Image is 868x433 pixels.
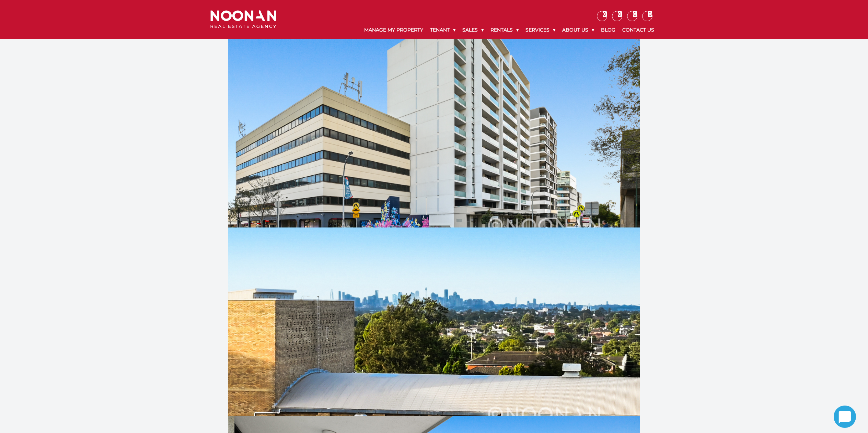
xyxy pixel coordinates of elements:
[459,21,487,39] a: Sales
[559,21,598,39] a: About Us
[522,21,559,39] a: Services
[598,21,619,39] a: Blog
[361,21,427,39] a: Manage My Property
[619,21,658,39] a: Contact Us
[210,10,276,28] img: Noonan Real Estate Agency
[487,21,522,39] a: Rentals
[427,21,459,39] a: Tenant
